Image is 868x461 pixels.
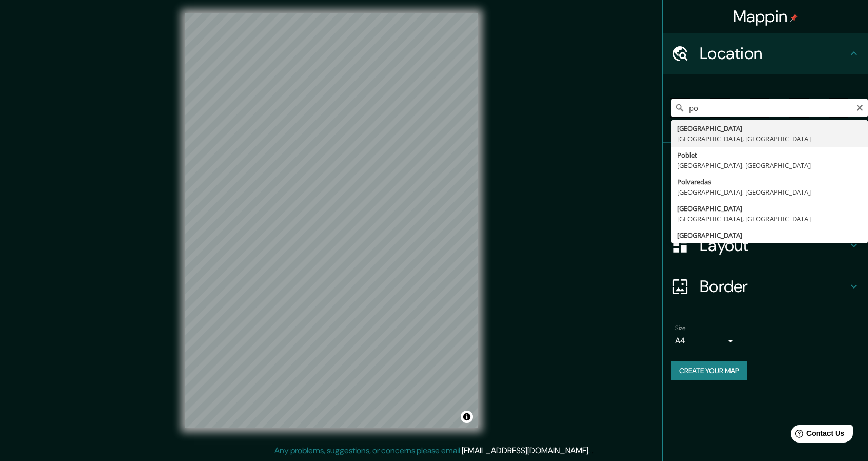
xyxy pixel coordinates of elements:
[677,133,862,144] div: [GEOGRAPHIC_DATA], [GEOGRAPHIC_DATA]
[675,324,686,333] label: Size
[185,13,478,428] canvas: Map
[700,235,847,256] h4: Layout
[671,99,868,117] input: Pick your city or area
[790,14,798,22] img: pin-icon.png
[677,177,862,187] div: Polvaredas
[856,102,864,112] button: Clear
[274,445,590,457] p: Any problems, suggestions, or concerns please email .
[677,230,862,240] div: [GEOGRAPHIC_DATA]
[591,445,594,457] div: .
[733,6,798,27] h4: Mappin
[663,184,868,225] div: Style
[677,123,862,133] div: [GEOGRAPHIC_DATA]
[677,214,862,224] div: [GEOGRAPHIC_DATA], [GEOGRAPHIC_DATA]
[663,143,868,184] div: Pins
[777,421,857,450] iframe: Help widget launcher
[675,333,737,349] div: A4
[671,361,747,380] button: Create your map
[663,266,868,307] div: Border
[677,150,862,160] div: Poblet
[590,445,591,457] div: .
[462,445,588,456] a: [EMAIL_ADDRESS][DOMAIN_NAME]
[461,411,473,423] button: Toggle attribution
[663,33,868,74] div: Location
[677,203,862,214] div: [GEOGRAPHIC_DATA]
[677,160,862,170] div: [GEOGRAPHIC_DATA], [GEOGRAPHIC_DATA]
[700,43,847,64] h4: Location
[663,225,868,266] div: Layout
[677,187,862,197] div: [GEOGRAPHIC_DATA], [GEOGRAPHIC_DATA]
[700,276,847,297] h4: Border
